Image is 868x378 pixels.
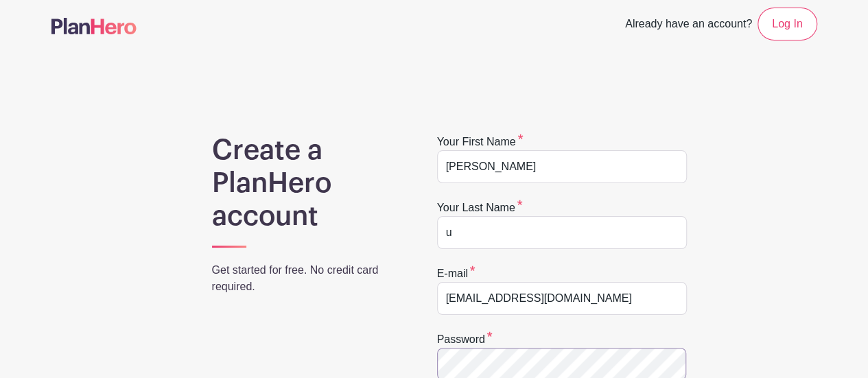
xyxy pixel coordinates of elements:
[437,331,493,348] label: Password
[212,134,401,233] h1: Create a PlanHero account
[437,282,687,315] input: e.g. julie@eventco.com
[437,216,687,249] input: e.g. Smith
[437,150,687,183] input: e.g. Julie
[437,134,524,150] label: Your first name
[212,262,401,295] p: Get started for free. No credit card required.
[437,200,523,216] label: Your last name
[51,18,137,34] img: logo-507f7623f17ff9eddc593b1ce0a138ce2505c220e1c5a4e2b4648c50719b7d32.svg
[437,265,476,282] label: E-mail
[625,10,752,40] span: Already have an account?
[758,8,817,40] a: Log In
